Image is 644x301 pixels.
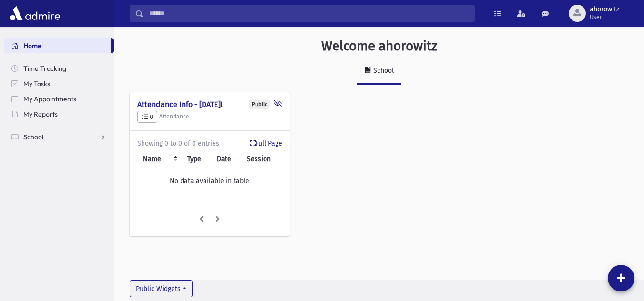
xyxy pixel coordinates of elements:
[137,148,182,170] th: Name
[241,148,282,170] th: Session
[8,4,62,23] img: AdmirePro
[23,41,41,50] span: Home
[4,129,114,145] a: School
[357,58,401,85] a: School
[590,13,619,21] span: User
[23,133,43,141] span: School
[143,5,474,22] input: Search
[4,107,114,122] a: My Reports
[321,38,437,54] h3: Welcome ahorowitz
[4,38,111,53] a: Home
[371,67,394,75] div: School
[249,100,270,109] div: Public
[137,138,282,148] div: Showing 0 to 0 of 0 entries
[250,138,282,148] a: Full Page
[137,111,157,123] button: 0
[4,91,114,107] a: My Appointments
[211,148,241,170] th: Date
[23,79,50,88] span: My Tasks
[137,100,282,109] h4: Attendance Info - [DATE]!
[130,280,193,297] button: Public Widgets
[23,64,66,73] span: Time Tracking
[590,6,619,13] span: ahorowitz
[23,110,58,118] span: My Reports
[142,113,153,120] span: 0
[23,95,76,103] span: My Appointments
[4,61,114,76] a: Time Tracking
[137,111,282,123] h5: Attendance
[4,76,114,91] a: My Tasks
[137,170,282,192] td: No data available in table
[182,148,211,170] th: Type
